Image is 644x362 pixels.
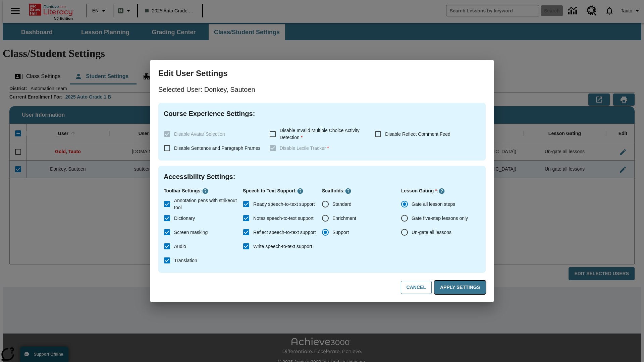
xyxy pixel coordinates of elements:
[280,128,360,140] span: Disable Invalid Multiple Choice Activity Detection
[202,188,209,194] button: Click here to know more about
[412,229,451,236] span: Un-gate all lessons
[332,215,356,222] span: Enrichment
[297,188,304,194] button: Click here to know more about
[280,145,329,151] span: Disable Lexile Tracker
[385,131,450,137] span: Disable Reflect Comment Feed
[164,171,480,182] h4: Accessibility Settings :
[243,187,322,194] p: Speech to Text Support :
[174,131,225,137] span: Disable Avatar Selection
[174,145,261,151] span: Disable Sentence and Paragraph Frames
[253,201,315,208] span: Ready speech-to-text support
[322,187,401,194] p: Scaffolds :
[158,68,486,79] h3: Edit User Settings
[345,188,352,194] button: Click here to know more about
[174,257,197,264] span: Translation
[401,281,432,294] button: Cancel
[401,187,480,194] p: Lesson Gating :
[412,215,468,222] span: Gate five-step lessons only
[174,215,195,222] span: Dictionary
[160,127,264,141] label: These settings are specific to individual classes. To see these settings or make changes, please ...
[332,229,349,236] span: Support
[174,243,186,250] span: Audio
[412,201,455,208] span: Gate all lesson steps
[253,229,316,236] span: Reflect speech-to-text support
[164,187,243,194] p: Toolbar Settings :
[158,84,486,95] p: Selected User: Donkey, Sautoen
[253,243,312,250] span: Write speech-to-text support
[174,229,208,236] span: Screen masking
[253,215,314,222] span: Notes speech-to-text support
[332,201,352,208] span: Standard
[266,141,370,155] label: These settings are specific to individual classes. To see these settings or make changes, please ...
[434,281,486,294] button: Apply Settings
[164,108,480,119] h4: Course Experience Settings :
[174,197,237,211] span: Annotation pens with strikeout tool
[438,188,445,194] button: Click here to know more about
